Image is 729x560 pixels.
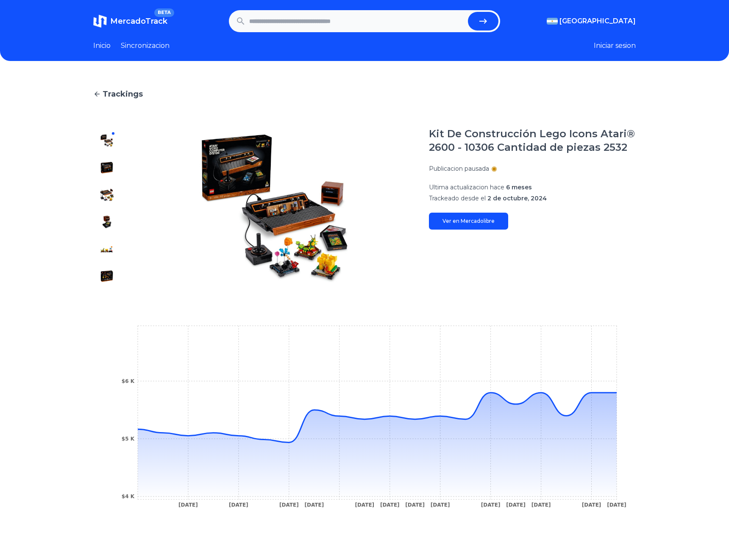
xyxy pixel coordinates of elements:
img: Kit De Construcción Lego Icons Atari® 2600 - 10306 Cantidad de piezas 2532 [100,269,114,283]
span: Ultima actualizacion hace [429,183,504,191]
button: [GEOGRAPHIC_DATA] [547,16,636,26]
tspan: [DATE] [380,502,400,508]
tspan: [DATE] [506,502,526,508]
img: Kit De Construcción Lego Icons Atari® 2600 - 10306 Cantidad de piezas 2532 [100,215,114,229]
a: Inicio [93,41,111,51]
tspan: [DATE] [279,502,299,508]
tspan: [DATE] [481,502,501,508]
img: Kit De Construcción Lego Icons Atari® 2600 - 10306 Cantidad de piezas 2532 [100,242,114,256]
img: Kit De Construcción Lego Icons Atari® 2600 - 10306 Cantidad de piezas 2532 [137,127,412,290]
span: Trackings [103,88,143,100]
tspan: $5 K [122,436,135,442]
span: 6 meses [506,183,532,191]
img: MercadoTrack [93,14,107,28]
a: Trackings [93,88,636,100]
a: Ver en Mercadolibre [429,213,508,230]
tspan: [DATE] [582,502,601,508]
p: Publicacion pausada [429,164,489,173]
img: Kit De Construcción Lego Icons Atari® 2600 - 10306 Cantidad de piezas 2532 [100,134,114,147]
tspan: [DATE] [531,502,551,508]
span: 2 de octubre, 2024 [487,194,547,202]
button: Iniciar sesion [594,41,636,51]
img: Argentina [547,18,558,25]
span: Trackeado desde el [429,194,486,202]
span: BETA [154,8,174,17]
tspan: [DATE] [304,502,324,508]
span: MercadoTrack [110,17,167,26]
tspan: $4 K [122,493,135,499]
img: Kit De Construcción Lego Icons Atari® 2600 - 10306 Cantidad de piezas 2532 [100,161,114,175]
h1: Kit De Construcción Lego Icons Atari® 2600 - 10306 Cantidad de piezas 2532 [429,127,636,154]
tspan: $6 K [122,378,135,384]
span: [GEOGRAPHIC_DATA] [559,16,636,26]
a: Sincronizacion [121,41,170,51]
a: MercadoTrackBETA [93,14,167,28]
tspan: [DATE] [178,502,198,508]
tspan: [DATE] [607,502,626,508]
tspan: [DATE] [431,502,450,508]
tspan: [DATE] [405,502,425,508]
tspan: [DATE] [229,502,248,508]
img: Kit De Construcción Lego Icons Atari® 2600 - 10306 Cantidad de piezas 2532 [100,188,114,202]
tspan: [DATE] [355,502,374,508]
